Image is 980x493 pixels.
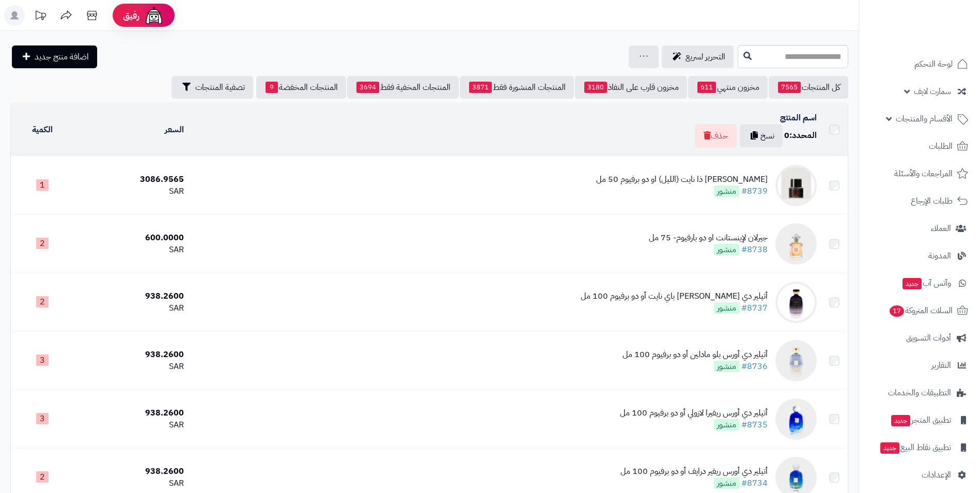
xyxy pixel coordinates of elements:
span: المدونة [928,249,951,263]
div: أتيلير دي أورس بلو مادلين أو دو برفيوم 100 مل [623,349,768,361]
a: مخزون قارب على النفاذ3180 [575,76,687,99]
a: #8738 [741,243,768,256]
span: منشور [714,302,739,314]
span: 2 [36,471,49,483]
span: الإعدادات [922,468,951,482]
div: 938.2600 [78,290,184,302]
span: الطلبات [929,139,953,153]
span: تصفية المنتجات [195,81,245,94]
span: 2 [36,238,49,249]
a: أدوات التسويق [865,326,974,350]
div: SAR [78,361,184,373]
a: الإعدادات [865,463,974,487]
a: الكمية [32,124,53,136]
span: 1 [36,179,49,191]
img: جيرلان لإينستانت او دو بارفيوم- 75 مل [775,223,817,265]
a: لوحة التحكم [865,52,974,76]
img: أتيلير دي أورس بلو مادلين أو دو برفيوم 100 مل [775,340,817,381]
div: المحدد: [784,130,817,142]
button: تصفية المنتجات [172,76,253,99]
span: السلات المتروكة [889,303,953,318]
a: تحديثات المنصة [27,5,53,28]
span: منشور [714,244,739,255]
div: SAR [78,186,184,197]
a: #8736 [741,360,768,373]
a: المنتجات المخفضة9 [256,76,346,99]
a: المنتجات المنشورة فقط3871 [460,76,574,99]
a: السلات المتروكة17 [865,298,974,323]
a: اسم المنتج [780,112,817,124]
div: SAR [78,419,184,431]
a: كل المنتجات7565 [769,76,848,99]
span: رفيق [123,9,139,22]
div: أتيلير دي أورس ريفيرا لازولي أو دو برفيوم 100 مل [620,407,768,419]
span: لوحة التحكم [914,57,953,71]
a: العملاء [865,216,974,241]
a: التحرير لسريع [662,45,734,68]
span: 7565 [778,82,801,93]
div: أتيلير دي [PERSON_NAME] باي نايت أو دو برفيوم 100 مل [581,290,768,302]
span: منشور [714,477,739,489]
span: 17 [890,305,904,317]
span: طلبات الإرجاع [911,194,953,208]
span: التطبيقات والخدمات [888,386,951,400]
a: السعر [165,124,184,136]
span: منشور [714,361,739,372]
a: المراجعات والأسئلة [865,161,974,186]
a: #8735 [741,419,768,431]
div: 3086.9565 [78,174,184,186]
span: جديد [880,442,899,454]
span: التحرير لسريع [686,51,725,63]
img: logo-2.png [910,26,970,48]
span: وآتس آب [901,276,951,290]
div: SAR [78,244,184,256]
span: 9 [266,82,278,93]
span: 0 [784,129,789,142]
span: المراجعات والأسئلة [894,166,953,181]
a: تطبيق المتجرجديد [865,408,974,433]
span: جديد [903,278,922,289]
a: وآتس آبجديد [865,271,974,296]
a: الطلبات [865,134,974,159]
div: [PERSON_NAME] ذا نايت (الليل) او دو برفيوم 50 مل [596,174,768,186]
span: 3180 [584,82,607,93]
a: المنتجات المخفية فقط3694 [347,76,459,99]
span: 611 [697,82,716,93]
span: تطبيق المتجر [890,413,951,427]
div: SAR [78,477,184,489]
div: جيرلان لإينستانت او دو بارفيوم- 75 مل [649,232,768,244]
a: التقارير [865,353,974,378]
img: فريدريك مال ذا نايت (الليل) او دو برفيوم 50 مل [775,165,817,206]
div: 938.2600 [78,407,184,419]
span: 3694 [356,82,379,93]
div: 938.2600 [78,349,184,361]
img: أتيلير دي أورس ريفيرا لازولي أو دو برفيوم 100 مل [775,398,817,440]
div: 938.2600 [78,466,184,477]
div: SAR [78,302,184,314]
span: 2 [36,296,49,307]
span: جديد [891,415,910,426]
a: المدونة [865,243,974,268]
span: التقارير [931,358,951,373]
a: تطبيق نقاط البيعجديد [865,435,974,460]
a: التطبيقات والخدمات [865,380,974,405]
span: العملاء [931,221,951,236]
button: نسخ [740,125,783,147]
span: سمارت لايف [914,84,951,99]
img: ai-face.png [144,5,164,26]
a: اضافة منتج جديد [12,45,97,68]
img: أتيلير دي أورس نوار باي نايت أو دو برفيوم 100 مل [775,282,817,323]
span: اضافة منتج جديد [35,51,89,63]
div: 600.0000 [78,232,184,244]
a: #8737 [741,302,768,314]
a: طلبات الإرجاع [865,189,974,213]
span: تطبيق نقاط البيع [879,440,951,455]
div: أتيلير دي أورس ريفير درايف أو دو برفيوم 100 مل [620,466,768,477]
button: حذف [695,124,737,148]
a: #8739 [741,185,768,197]
span: 3871 [469,82,492,93]
span: منشور [714,186,739,197]
a: مخزون منتهي611 [688,76,768,99]
span: الأقسام والمنتجات [896,112,953,126]
a: #8734 [741,477,768,489]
